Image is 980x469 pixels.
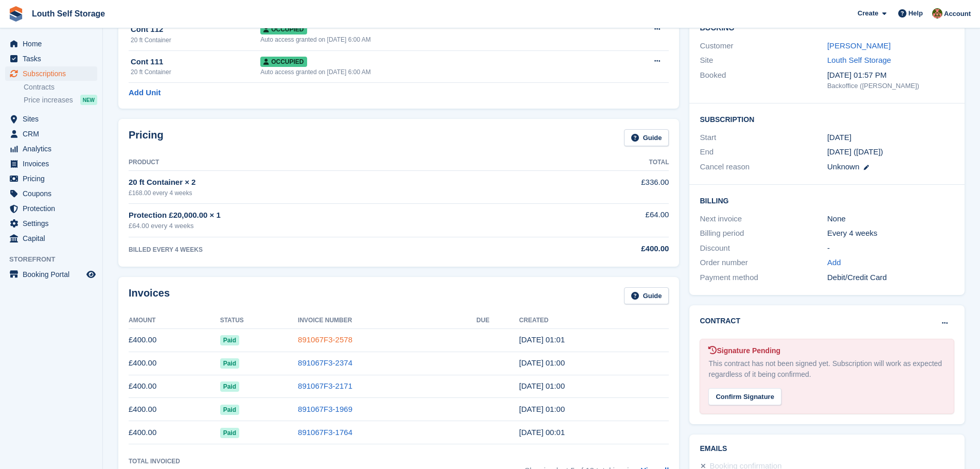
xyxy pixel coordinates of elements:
a: menu [5,201,97,216]
h2: Contract [700,316,740,326]
div: Confirm Signature [708,388,781,405]
a: 891067F3-2374 [298,358,352,367]
div: Start [700,132,827,144]
div: Billing period [700,228,827,239]
a: 891067F3-1969 [298,405,352,413]
span: Storefront [9,254,102,265]
div: [DATE] 01:57 PM [827,70,954,81]
img: Andy Smith [932,8,942,19]
span: Invoices [23,157,84,171]
div: Signature Pending [708,345,946,356]
div: BILLED EVERY 4 WEEKS [129,245,543,254]
span: Paid [220,405,239,415]
div: 20 ft Container [131,36,260,45]
time: 2025-04-17 00:00:15 UTC [519,405,565,413]
div: 20 ft Container × 2 [129,177,543,188]
div: End [700,146,827,158]
div: Payment method [700,272,827,284]
div: None [827,213,954,225]
a: Confirm Signature [708,386,781,394]
td: £400.00 [129,352,220,375]
a: menu [5,37,97,51]
span: Occupied [260,24,307,34]
a: menu [5,216,97,231]
a: Price increases NEW [24,94,97,106]
div: Auto access granted on [DATE] 6:00 AM [260,35,602,44]
span: Coupons [23,186,84,201]
td: £64.00 [543,203,669,237]
div: Cancel reason [700,161,827,173]
div: - [827,242,954,254]
a: Add [827,257,841,269]
img: stora-icon-8386f47178a22dfd0bd8f6a31ec36ba5ce8667c1dd55bd0f319d3a0aa187defe.svg [8,6,24,22]
span: Paid [220,381,239,392]
div: £400.00 [543,243,669,255]
div: Auto access granted on [DATE] 6:00 AM [260,67,602,77]
time: 2025-06-12 00:00:08 UTC [519,358,565,367]
a: Preview store [85,268,97,281]
th: Amount [129,312,220,329]
span: Occupied [260,57,307,67]
div: Customer [700,40,827,52]
div: Protection £20,000.00 × 1 [129,210,543,221]
span: Protection [23,201,84,216]
th: Created [519,312,669,329]
h2: Subscription [700,114,954,124]
span: Sites [23,112,84,126]
div: Backoffice ([PERSON_NAME]) [827,81,954,91]
a: menu [5,142,97,156]
td: £400.00 [129,328,220,352]
a: menu [5,157,97,171]
time: 2025-07-10 00:01:00 UTC [519,335,565,344]
th: Due [476,312,519,329]
a: 891067F3-1764 [298,428,352,437]
a: menu [5,112,97,126]
a: Guide [624,129,669,146]
a: 891067F3-2171 [298,381,352,390]
span: Paid [220,335,239,345]
div: Discount [700,242,827,254]
a: Louth Self Storage [827,56,891,64]
a: Contracts [24,82,97,92]
span: [DATE] ([DATE]) [827,147,883,156]
div: £64.00 every 4 weeks [129,221,543,231]
th: Total [543,154,669,171]
div: Debit/Credit Card [827,272,954,284]
div: Order number [700,257,827,269]
a: menu [5,231,97,246]
a: Add Unit [129,87,161,99]
td: £400.00 [129,398,220,421]
span: Help [908,8,923,19]
span: Pricing [23,171,84,186]
th: Status [220,312,298,329]
span: Home [23,37,84,51]
h2: Booking [700,24,954,32]
h2: Invoices [129,287,170,304]
td: £400.00 [129,375,220,398]
span: Capital [23,231,84,246]
time: 2025-03-20 00:01:00 UTC [519,428,565,437]
td: £400.00 [129,421,220,444]
h2: Emails [700,445,954,453]
td: £336.00 [543,171,669,203]
div: Every 4 weeks [827,228,954,239]
th: Invoice Number [298,312,476,329]
span: Price increases [24,95,73,105]
div: £168.00 every 4 weeks [129,188,543,198]
span: Settings [23,216,84,231]
time: 2025-05-15 00:00:12 UTC [519,381,565,390]
a: menu [5,186,97,201]
span: Tasks [23,51,84,66]
time: 2024-08-08 00:00:00 UTC [827,132,851,144]
a: menu [5,171,97,186]
th: Product [129,154,543,171]
a: menu [5,51,97,66]
span: Account [944,9,971,19]
a: Louth Self Storage [28,5,109,22]
span: Unknown [827,162,860,171]
h2: Pricing [129,129,164,146]
a: menu [5,127,97,141]
span: Paid [220,358,239,369]
div: 20 ft Container [131,67,260,77]
div: Site [700,55,827,66]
